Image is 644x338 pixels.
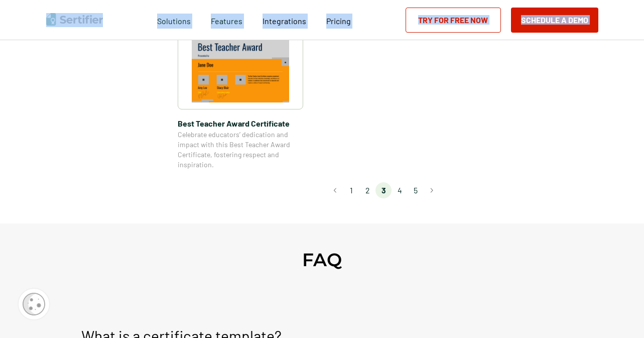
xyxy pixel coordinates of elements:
[157,14,191,26] span: Solutions
[327,182,343,198] button: Go to previous page
[359,182,375,198] li: page 2
[406,8,501,33] a: Try for Free Now
[343,182,359,198] li: page 1
[178,27,303,170] a: Best Teacher Award Certificate​Best Teacher Award Certificate​Celebrate educators’ dedication and...
[23,293,45,315] img: Cookie Popup Icon
[375,182,392,198] li: page 3
[263,16,306,26] span: Integrations
[408,182,424,198] li: page 5
[326,16,351,26] span: Pricing
[511,8,598,33] button: Schedule a Demo
[46,13,103,26] img: Sertifier | Digital Credentialing Platform
[424,182,440,198] button: Go to next page
[192,34,289,102] img: Best Teacher Award Certificate​
[302,249,342,271] h2: FAQ
[178,130,303,170] span: Celebrate educators’ dedication and impact with this Best Teacher Award Certificate, fostering re...
[392,182,408,198] li: page 4
[326,14,351,26] a: Pricing
[211,14,242,26] span: Features
[594,290,644,338] iframe: Chat Widget
[263,14,306,26] a: Integrations
[178,117,303,130] span: Best Teacher Award Certificate​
